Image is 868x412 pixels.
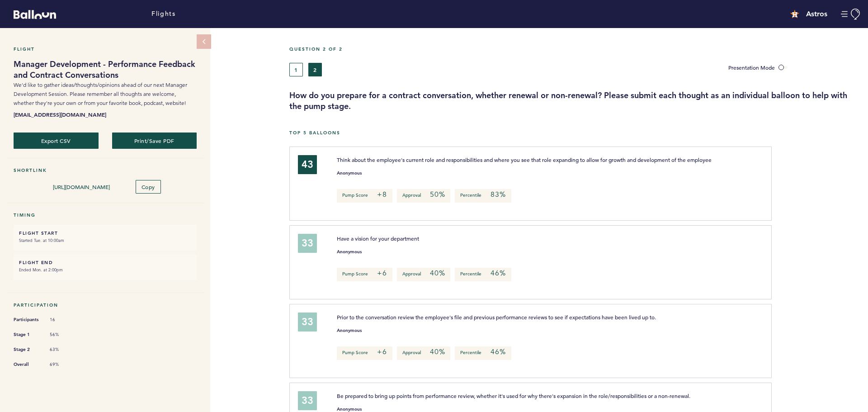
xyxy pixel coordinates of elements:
[397,189,450,203] p: Approval
[298,234,317,253] div: 33
[14,212,197,218] h5: Timing
[377,347,387,356] em: +6
[151,9,175,19] a: Flights
[337,235,419,242] span: Have a vision for your department
[289,130,861,136] h5: Top 5 Balloons
[430,347,445,356] em: 40%
[728,64,775,71] span: Presentation Mode
[19,260,191,265] h6: FLIGHT END
[50,331,77,338] span: 56%
[289,46,861,52] h5: Question 2 of 2
[397,268,450,281] p: Approval
[50,317,77,323] span: 16
[14,46,197,52] h5: Flight
[19,236,191,245] small: Started Tue. at 10:00am
[14,302,197,308] h5: Participation
[337,189,392,203] p: Pump Score
[14,133,99,149] button: Export CSV
[430,190,445,199] em: 50%
[455,268,511,281] p: Percentile
[337,250,362,254] small: Anonymous
[19,230,191,236] h6: FLIGHT START
[14,360,41,369] span: Overall
[430,269,445,278] em: 40%
[397,346,450,360] p: Approval
[337,313,656,321] span: Prior to the conversation review the employee's file and previous performance reviews to see if e...
[337,346,392,360] p: Pump Score
[337,328,362,333] small: Anonymous
[337,268,392,281] p: Pump Score
[289,63,303,76] button: 1
[136,180,161,194] button: Copy
[14,10,56,19] svg: Balloon
[14,315,41,324] span: Participants
[377,190,387,199] em: +8
[337,392,690,399] span: Be prepared to bring up points from performance review, whether it's used for why there's expansi...
[14,167,197,173] h5: Shortlink
[455,189,511,203] p: Percentile
[14,110,197,119] b: [EMAIL_ADDRESS][DOMAIN_NAME]
[491,190,505,199] em: 83%
[337,156,712,163] span: Think about the employee's current role and responsibilities and where you see that role expandin...
[337,171,362,175] small: Anonymous
[7,9,56,19] a: Balloon
[308,63,322,76] button: 2
[142,183,155,190] span: Copy
[14,330,41,339] span: Stage 1
[50,346,77,353] span: 63%
[19,265,191,275] small: Ended Mon. at 2:00pm
[491,347,505,356] em: 46%
[298,313,317,331] div: 33
[298,155,317,174] div: 43
[50,361,77,368] span: 69%
[491,269,505,278] em: 46%
[14,59,197,81] h1: Manager Development - Performance Feedback and Contract Conversations
[289,90,861,112] h3: How do you prepare for a contract conversation, whether renewal or non-renewal? Please submit eac...
[806,9,827,19] h4: Astros
[14,81,187,106] span: We'd like to gather ideas/thoughts/opinions ahead of our next Manager Development Session. Please...
[112,133,197,149] button: Print/Save PDF
[337,407,362,412] small: Anonymous
[455,346,511,360] p: Percentile
[14,345,41,354] span: Stage 2
[377,269,387,278] em: +6
[841,9,861,20] button: Manage Account
[298,391,317,410] div: 33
